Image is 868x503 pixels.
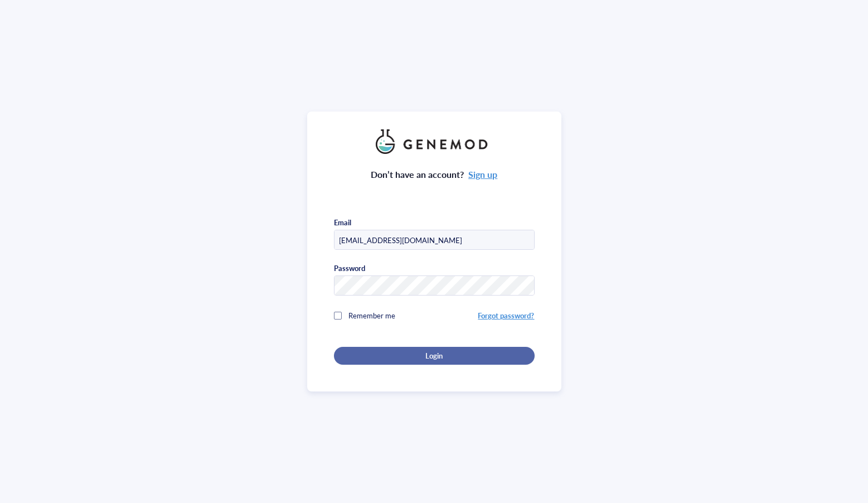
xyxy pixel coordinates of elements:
[334,263,365,273] div: Password
[348,310,395,321] span: Remember me
[376,129,493,154] img: genemod_logo_light-BcqUzbGq.png
[468,168,497,181] a: Sign up
[371,167,498,182] div: Don’t have an account?
[425,351,443,361] span: Login
[334,347,535,365] button: Login
[334,217,351,228] div: Email
[478,310,534,321] a: Forgot password?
